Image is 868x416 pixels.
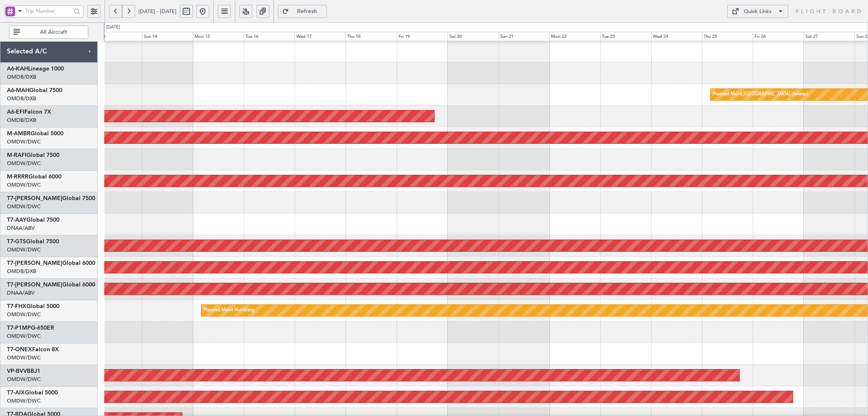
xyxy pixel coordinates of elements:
[7,304,59,309] a: T7-FHXGlobal 5000
[7,152,59,158] a: M-RAFIGlobal 7500
[7,354,41,361] a: OMDW/DWC
[7,109,24,115] span: A6-EFI
[702,32,753,42] div: Thu 25
[7,73,36,81] a: OMDB/DXB
[7,347,32,352] span: T7-ONEX
[7,217,26,223] span: T7-AAY
[278,5,327,18] button: Refresh
[7,138,41,145] a: OMDW/DWC
[7,368,40,374] a: VP-BVVBBJ1
[7,95,36,102] a: OMDB/DXB
[7,282,62,288] span: T7-[PERSON_NAME]
[193,32,244,42] div: Mon 15
[7,131,31,136] span: M-AMBR
[7,160,41,167] a: OMDW/DWC
[549,32,600,42] div: Mon 22
[7,282,95,288] a: T7-[PERSON_NAME]Global 6000
[7,260,62,266] span: T7-[PERSON_NAME]
[7,268,36,275] a: OMDB/DXB
[713,88,808,101] div: Planned Maint [GEOGRAPHIC_DATA] (Seletar)
[106,24,120,31] div: [DATE]
[498,32,549,42] div: Sun 21
[7,239,59,244] a: T7-GTSGlobal 7500
[7,225,35,232] a: DNAA/ABV
[727,5,788,18] button: Quick Links
[744,8,772,16] div: Quick Links
[138,8,177,15] span: [DATE] - [DATE]
[651,32,702,42] div: Wed 24
[345,32,396,42] div: Thu 18
[9,26,88,39] button: All Aircraft
[7,66,64,72] a: A6-KAHLineage 1000
[7,325,31,331] span: T7-P1MP
[7,131,63,136] a: M-AMBRGlobal 5000
[142,32,193,42] div: Sun 14
[295,32,345,42] div: Wed 17
[7,181,41,189] a: OMDW/DWC
[600,32,651,42] div: Tue 23
[7,203,41,210] a: OMDW/DWC
[22,29,85,35] span: All Aircraft
[7,174,28,180] span: M-RRRR
[7,66,28,72] span: A6-KAH
[7,109,51,115] a: A6-EFIFalcon 7X
[7,304,26,309] span: T7-FHX
[7,174,61,180] a: M-RRRRGlobal 6000
[7,397,41,405] a: OMDW/DWC
[7,117,36,124] a: OMDB/DXB
[7,390,25,396] span: T7-AIX
[7,289,35,297] a: DNAA/ABV
[7,88,29,93] span: A6-MAH
[25,5,71,17] input: Trip Number
[7,332,41,340] a: OMDW/DWC
[203,304,254,317] div: Planned Maint Nurnberg
[91,32,142,42] div: Sat 13
[7,246,41,253] a: OMDW/DWC
[291,9,324,14] span: Refresh
[7,152,26,158] span: M-RAFI
[753,32,804,42] div: Fri 26
[397,32,448,42] div: Fri 19
[448,32,498,42] div: Sat 20
[7,217,59,223] a: T7-AAYGlobal 7500
[7,196,95,201] a: T7-[PERSON_NAME]Global 7500
[7,347,59,352] a: T7-ONEXFalcon 8X
[7,196,62,201] span: T7-[PERSON_NAME]
[7,311,41,318] a: OMDW/DWC
[804,32,855,42] div: Sat 27
[7,376,41,383] a: OMDW/DWC
[7,390,58,396] a: T7-AIXGlobal 5000
[7,88,62,93] a: A6-MAHGlobal 7500
[7,368,27,374] span: VP-BVV
[7,325,54,331] a: T7-P1MPG-650ER
[244,32,295,42] div: Tue 16
[7,260,95,266] a: T7-[PERSON_NAME]Global 6000
[7,239,26,244] span: T7-GTS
